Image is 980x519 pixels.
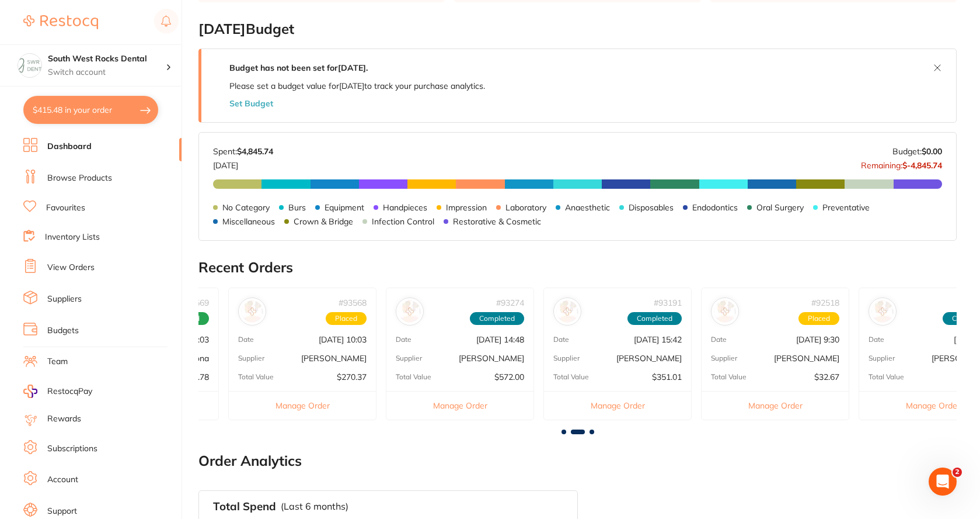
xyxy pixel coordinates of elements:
p: Date [711,335,727,344]
a: Favourites [46,202,85,214]
p: Laboratory [505,203,546,212]
strong: $0.00 [922,146,942,157]
p: Oral Surgery [756,203,804,212]
a: Restocq Logo [23,9,98,36]
img: Restocq Logo [23,15,98,29]
img: Adam Dental [871,300,894,323]
img: South West Rocks Dental [18,54,41,77]
p: Supplier [396,354,422,362]
p: Total Value [711,373,747,381]
p: Date [396,335,411,344]
p: $351.01 [652,372,682,382]
strong: Budget has not been set for [DATE] . [229,63,368,73]
p: Anaesthetic [565,203,610,212]
p: Date [869,335,884,344]
span: Completed [470,312,524,325]
p: $32.67 [814,372,839,382]
p: Remaining: [861,156,942,170]
p: [DATE] 14:48 [476,335,524,344]
p: Budget: [892,147,942,156]
h4: South West Rocks Dental [48,53,166,65]
p: Spent: [213,147,273,156]
h2: Order Analytics [198,453,957,469]
a: Team [47,356,68,368]
button: Manage Order [544,391,691,420]
p: Handpieces [383,203,427,212]
button: Manage Order [702,391,849,420]
a: Budgets [47,325,79,337]
p: # 93568 [339,298,367,307]
p: Total Value [553,373,589,381]
a: Subscriptions [47,443,97,455]
span: RestocqPay [47,386,92,397]
p: Supplier [238,354,264,362]
p: Crown & Bridge [294,217,353,226]
img: Adam Dental [714,300,736,323]
p: $572.00 [494,372,524,382]
p: [DATE] 10:03 [319,335,367,344]
p: Supplier [711,354,737,362]
button: Manage Order [386,391,533,420]
span: Placed [326,312,367,325]
p: Date [553,335,569,344]
button: $415.48 in your order [23,96,158,124]
p: # 93274 [496,298,524,307]
p: Restorative & Cosmetic [453,217,541,226]
p: Switch account [48,67,166,78]
a: Dashboard [47,141,92,153]
a: Account [47,474,78,486]
h2: Recent Orders [198,259,957,276]
p: $270.37 [337,372,367,382]
p: # 92518 [811,298,839,307]
p: Equipment [325,203,364,212]
a: Browse Products [47,172,112,184]
p: [PERSON_NAME] [459,354,524,363]
a: Rewards [47,413,81,425]
strong: $4,845.74 [237,146,273,157]
img: Henry Schein Halas [399,300,421,323]
iframe: Intercom live chat [929,468,957,496]
button: Manage Order [229,391,376,420]
p: (Last 6 months) [281,501,348,511]
p: Supplier [869,354,895,362]
p: Disposables [629,203,674,212]
p: Impression [446,203,487,212]
img: Adam Dental [241,300,263,323]
a: View Orders [47,262,95,274]
p: [PERSON_NAME] [616,354,682,363]
span: Completed [627,312,682,325]
img: RestocqPay [23,385,37,398]
h3: Total Spend [213,500,276,513]
p: Endodontics [692,203,738,212]
p: No Category [222,203,270,212]
p: Miscellaneous [222,217,275,226]
p: [DATE] 9:30 [796,335,839,344]
a: Inventory Lists [45,231,100,243]
p: Infection Control [372,217,434,226]
p: # 93191 [654,298,682,307]
p: [PERSON_NAME] [774,354,839,363]
a: Support [47,506,77,517]
button: Set Budget [229,99,273,108]
p: Date [238,335,254,344]
p: Supplier [553,354,580,362]
p: Total Value [238,373,274,381]
span: 2 [953,468,962,477]
p: Total Value [396,373,431,381]
span: Placed [798,312,839,325]
p: [DATE] [213,156,273,170]
p: Preventative [822,203,870,212]
img: Henry Schein Halas [556,300,578,323]
strong: $-4,845.74 [902,160,942,171]
a: Suppliers [47,293,82,305]
p: Burs [288,203,306,212]
p: [PERSON_NAME] [301,354,367,363]
h2: [DATE] Budget [198,21,957,37]
a: RestocqPay [23,385,92,398]
p: Total Value [869,373,904,381]
p: Please set a budget value for [DATE] to track your purchase analytics. [229,81,485,91]
p: [DATE] 15:42 [634,335,682,344]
